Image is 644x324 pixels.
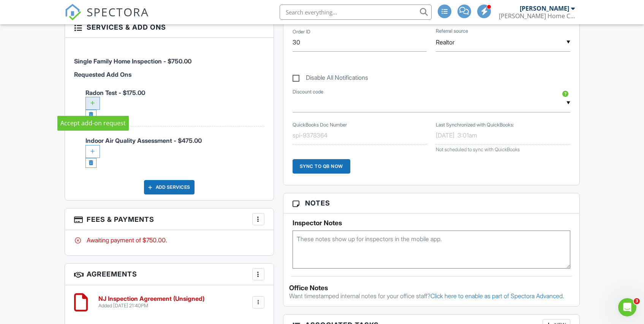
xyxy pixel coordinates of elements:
[98,296,204,302] h6: NJ Inspection Agreement (Unsigned)
[293,159,350,174] div: Sync to QB Now
[74,57,191,65] span: Single Family Home Inspection - $750.00
[293,219,570,227] h5: Inspector Notes
[65,209,274,230] h3: Fees & Payments
[293,89,323,95] label: Discount code
[634,298,640,304] span: 3
[65,17,274,37] h3: Services & Add ons
[74,236,264,244] div: Awaiting payment of $750.00.
[289,292,574,300] p: Want timestamped internal notes for your office staff?
[283,193,579,213] h3: Notes
[85,137,264,166] span: Indoor Air Quality Assessment - $475.00
[293,122,347,128] label: QuickBooks Doc Number
[98,296,204,309] a: NJ Inspection Agreement (Unsigned) Added [DATE] 21:40PM
[65,264,274,285] h3: Agreements
[144,180,195,194] div: Add Services
[74,43,264,71] li: Service: Single Family Home Inspection
[65,10,149,26] a: SPECTORA
[280,5,432,20] input: Search everything...
[87,4,149,20] span: SPECTORA
[98,303,204,309] div: Added [DATE] 21:40PM
[65,4,81,21] img: The Best Home Inspection Software - Spectora
[289,284,574,292] div: Office Notes
[436,147,520,152] span: Not scheduled to sync with QuickBooks
[618,298,636,316] iframe: Intercom live chat
[430,292,564,300] a: Click here to enable as part of Spectora Advanced.
[499,12,575,20] div: Merson Home Consulting
[436,122,514,128] label: Last Synchronized with QuickBooks:
[293,28,310,35] label: Order ID
[293,74,368,84] label: Disable All Notifications
[85,89,264,118] span: Radon Test - $175.00
[520,5,569,12] div: [PERSON_NAME]
[436,28,468,35] label: Referral source
[74,71,264,78] h6: Requested Add Ons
